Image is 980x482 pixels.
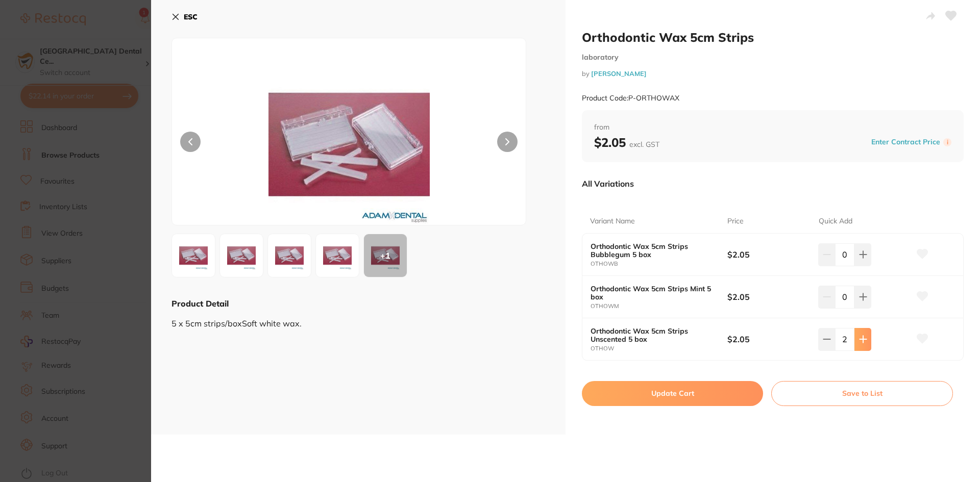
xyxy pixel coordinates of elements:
[591,327,714,343] b: Orthodontic Wax 5cm Strips Unscented 5 box
[319,237,356,274] img: Qi5qcGc
[771,381,953,405] button: Save to List
[591,303,727,310] small: OTHOWM
[223,237,260,274] img: Qi5qcGc
[171,298,229,309] b: Product Detail
[582,30,964,45] h2: Orthodontic Wax 5cm Strips
[271,237,308,274] img: TS5qcGc
[363,234,407,277] button: +1
[175,237,212,274] img: LmpwZw
[590,216,635,226] p: Variant Name
[819,216,852,226] p: Quick Add
[727,216,744,226] p: Price
[582,94,679,103] small: Product Code: P-ORTHOWAX
[171,309,545,328] div: 5 x 5cm strips/boxSoft white wax.
[868,137,943,147] button: Enter Contract Price
[591,242,714,259] b: Orthodontic Wax 5cm Strips Bubblegum 5 box
[582,53,964,62] small: laboratory
[582,179,634,189] p: All Variations
[591,345,727,352] small: OTHOW
[943,138,951,146] label: i
[594,122,951,133] span: from
[727,334,810,345] b: $2.05
[591,69,647,78] a: [PERSON_NAME]
[591,261,727,267] small: OTHOWB
[629,140,659,149] span: excl. GST
[727,249,810,260] b: $2.05
[243,64,455,225] img: LmpwZw
[184,12,198,21] b: ESC
[364,234,407,277] div: + 1
[582,70,964,78] small: by
[582,381,763,405] button: Update Cart
[171,8,198,26] button: ESC
[594,135,659,150] b: $2.05
[727,291,810,302] b: $2.05
[591,285,714,301] b: Orthodontic Wax 5cm Strips Mint 5 box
